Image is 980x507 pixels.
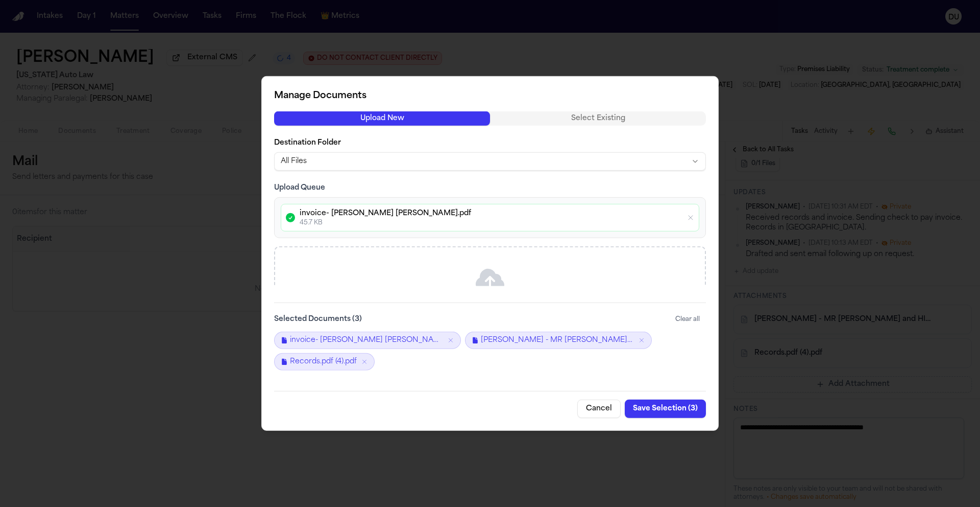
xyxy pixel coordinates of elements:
[300,209,682,219] p: invoice- [PERSON_NAME] [PERSON_NAME].pdf
[274,138,706,148] label: Destination Folder
[300,219,682,227] p: 45.7 KB
[447,337,454,344] button: Remove invoice- HENRY FORD TEMPLIN.pdf
[625,400,706,418] button: Save Selection (3)
[274,111,490,126] button: Upload New
[274,183,706,193] h3: Upload Queue
[638,337,645,344] button: Remove K. Smith - MR Request and HIPAA Auth to Henry Ford Medical Center - 9.26.25
[274,89,706,103] h2: Manage Documents
[577,400,621,418] button: Cancel
[274,314,362,325] label: Selected Documents ( 3 )
[290,357,357,367] span: Records.pdf (4).pdf
[290,335,443,345] span: invoice- [PERSON_NAME] [PERSON_NAME].pdf
[361,358,368,365] button: Remove Records.pdf (4).pdf
[669,311,706,328] button: Clear all
[481,335,634,345] span: [PERSON_NAME] - MR [PERSON_NAME] and HIPAA Auth to [PERSON_NAME][GEOGRAPHIC_DATA] - [DATE]
[490,111,706,126] button: Select Existing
